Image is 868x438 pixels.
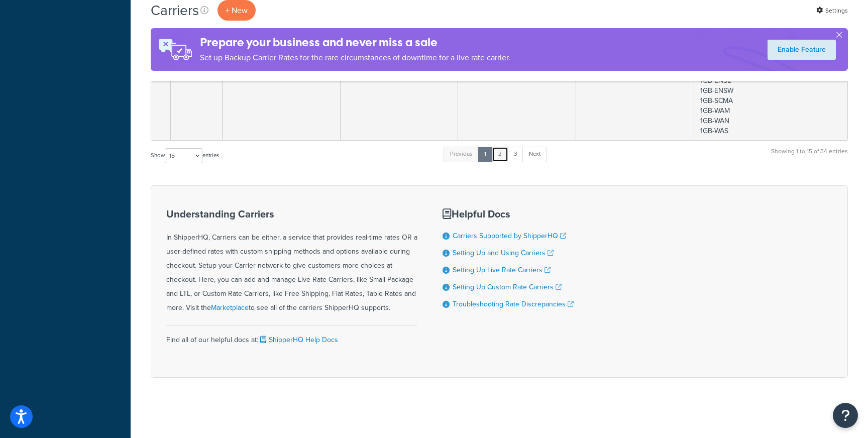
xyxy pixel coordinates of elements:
[453,248,554,258] a: Setting Up and Using Carriers
[453,231,566,241] a: Carriers Supported by ShipperHQ
[200,34,510,51] h4: Prepare your business and never miss a sale
[151,1,199,20] h1: Carriers
[458,31,576,140] td: [DOMAIN_NAME]
[816,4,848,18] a: Settings
[768,40,836,60] a: Enable Feature
[223,31,341,140] td: DPD-SAT
[833,403,858,428] button: Open Resource Center
[341,31,459,140] td: Table Rates
[453,282,562,292] a: Setting Up Custom Rate Carriers
[576,31,694,140] td: Salons Direct Warehouse
[211,302,249,313] a: Marketplace
[771,146,848,167] div: Showing 1 to 15 of 34 entries
[166,325,417,347] div: Find all of our helpful docs at:
[522,147,547,162] a: Next
[165,148,202,163] select: Showentries
[444,147,479,162] a: Previous
[258,335,338,345] a: ShipperHQ Help Docs
[200,51,510,65] p: Set up Backup Carrier Rates for the rare circumstances of downtime for a live rate carrier.
[453,265,551,275] a: Setting Up Live Rate Carriers
[492,147,508,162] a: 2
[694,31,812,140] td: 1GB-ENLO 1GB-ENMID 1GB-ENNE 1GB-ENNW 1GB-ENSE 1GB-ENSW 1GB-SCMA 1GB-WAM 1GB-WAN 1GB-WAS
[151,28,200,71] img: ad-rules-rateshop-fe6ec290ccb7230408bd80ed9643f0289d75e0ffd9eb532fc0e269fcd187b520.png
[151,148,219,163] label: Show entries
[443,208,574,220] h3: Helpful Docs
[166,208,417,315] div: In ShipperHQ, Carriers can be either, a service that provides real-time rates OR a user-defined r...
[453,299,574,309] a: Troubleshooting Rate Discrepancies
[478,147,493,162] a: 1
[166,208,417,220] h3: Understanding Carriers
[507,147,523,162] a: 3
